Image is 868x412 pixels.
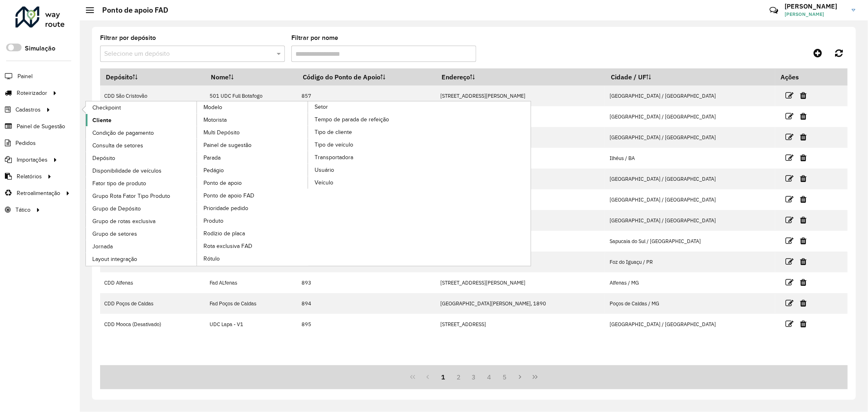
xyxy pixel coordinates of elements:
[800,90,807,101] a: Excluir
[436,68,606,85] th: Endereço
[527,369,543,385] button: Last Page
[786,277,794,288] a: Editar
[86,253,197,265] a: Layout integração
[86,240,197,252] a: Jornada
[605,148,775,169] td: Ilhéus / BA
[786,194,794,205] a: Editar
[86,127,197,139] a: Condição de pagamento
[800,131,807,142] a: Excluir
[25,44,55,53] label: Simulação
[786,131,794,142] a: Editar
[605,252,775,272] td: Foz do Iguaçu / PR
[605,127,775,148] td: [GEOGRAPHIC_DATA] / [GEOGRAPHIC_DATA]
[92,129,154,137] span: Condição de pagamento
[86,177,197,189] a: Fator tipo de produto
[605,210,775,231] td: [GEOGRAPHIC_DATA] / [GEOGRAPHIC_DATA]
[17,156,48,164] span: Importações
[205,314,297,335] td: UDC Lapa - V1
[197,139,308,151] a: Painel de sugestão
[17,72,33,81] span: Painel
[203,242,252,250] span: Rota exclusiva FAD
[197,101,420,266] a: Setor
[605,272,775,293] td: Alfenas / MG
[17,189,60,197] span: Retroalimentação
[86,139,197,151] a: Consulta de setores
[86,152,197,164] a: Depósito
[291,33,338,43] label: Filtrar por nome
[786,256,794,267] a: Editar
[786,215,794,226] a: Editar
[203,217,223,225] span: Produto
[197,202,308,214] a: Prioridade pedido
[786,111,794,122] a: Editar
[92,141,143,150] span: Consulta de setores
[497,369,512,385] button: 5
[308,113,420,125] a: Tempo de parada de refeição
[92,204,141,213] span: Grupo de Depósito
[92,242,113,251] span: Jornada
[92,217,155,226] span: Grupo de rotas exclusiva
[315,115,389,124] span: Tempo de parada de refeição
[436,293,606,314] td: [GEOGRAPHIC_DATA][PERSON_NAME], 1890
[436,272,606,293] td: [STREET_ADDRESS][PERSON_NAME]
[786,90,794,101] a: Editar
[785,2,846,10] h3: [PERSON_NAME]
[92,230,137,238] span: Grupo de setores
[203,179,242,187] span: Ponto de apoio
[197,177,308,189] a: Ponto de apoio
[786,318,794,329] a: Editar
[308,126,420,138] a: Tipo de cliente
[786,152,794,163] a: Editar
[315,140,353,149] span: Tipo de veículo
[197,252,308,265] a: Rótulo
[203,141,251,149] span: Painel de sugestão
[308,164,420,176] a: Usuário
[297,85,436,106] td: 857
[197,240,308,252] a: Rota exclusiva FAD
[92,154,115,162] span: Depósito
[86,190,197,202] a: Grupo Rota Fator Tipo Produto
[785,11,846,18] span: [PERSON_NAME]
[297,314,436,335] td: 895
[203,103,222,112] span: Modelo
[308,176,420,188] a: Veículo
[435,369,451,385] button: 1
[205,68,297,85] th: Nome
[197,114,308,126] a: Motorista
[800,194,807,205] a: Excluir
[308,151,420,163] a: Transportadora
[786,173,794,184] a: Editar
[205,272,297,293] td: Fad ALfenas
[800,277,807,288] a: Excluir
[17,122,65,131] span: Painel de Sugestão
[100,272,205,293] td: CDD Alfenas
[605,231,775,252] td: Sapucaia do Sul / [GEOGRAPHIC_DATA]
[203,128,240,137] span: Multi Depósito
[315,128,352,136] span: Tipo de cliente
[775,68,824,85] th: Ações
[17,89,47,97] span: Roteirizador
[86,114,197,126] a: Cliente
[308,138,420,151] a: Tipo de veículo
[197,164,308,176] a: Pedágio
[94,6,168,15] h2: Ponto de apoio FAD
[86,202,197,215] a: Grupo de Depósito
[197,151,308,164] a: Parada
[86,101,197,114] a: Checkpoint
[205,293,297,314] td: Fad Poços de Caldas
[197,126,308,138] a: Multi Depósito
[297,293,436,314] td: 894
[15,105,41,114] span: Cadastros
[315,178,333,187] span: Veículo
[605,314,775,335] td: [GEOGRAPHIC_DATA] / [GEOGRAPHIC_DATA]
[315,153,353,162] span: Transportadora
[92,167,162,175] span: Disponibilidade de veículos
[15,206,31,214] span: Tático
[86,164,197,177] a: Disponibilidade de veículos
[203,204,248,213] span: Prioridade pedido
[800,173,807,184] a: Excluir
[605,293,775,314] td: Poços de Caldas / MG
[86,228,197,240] a: Grupo de setores
[481,369,497,385] button: 4
[800,298,807,309] a: Excluir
